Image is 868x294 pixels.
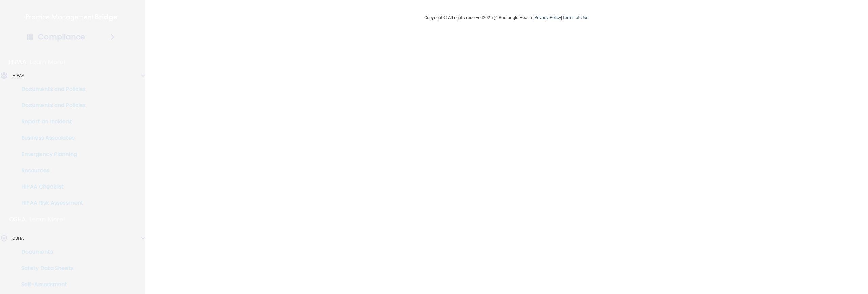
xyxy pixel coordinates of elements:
[12,234,24,242] p: OSHA
[4,200,97,207] p: HIPAA Risk Assessment
[4,135,97,141] p: Business Associates
[534,15,561,20] a: Privacy Policy
[26,11,118,24] img: PMB logo
[4,151,97,158] p: Emergency Planning
[4,167,97,174] p: Resources
[382,7,630,28] div: Copyright © All rights reserved 2025 @ Rectangle Health | |
[562,15,588,20] a: Terms of Use
[9,58,26,66] p: HIPAA
[30,58,66,66] p: Learn More!
[4,281,97,288] p: Self-Assessment
[4,102,97,109] p: Documents and Policies
[4,86,97,93] p: Documents and Policies
[4,249,97,255] p: Documents
[29,215,65,223] p: Learn More!
[38,32,85,42] h4: Compliance
[4,183,97,190] p: HIPAA Checklist
[9,215,26,223] p: OSHA
[4,118,97,125] p: Report an Incident
[4,265,97,272] p: Safety Data Sheets
[12,72,25,80] p: HIPAA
